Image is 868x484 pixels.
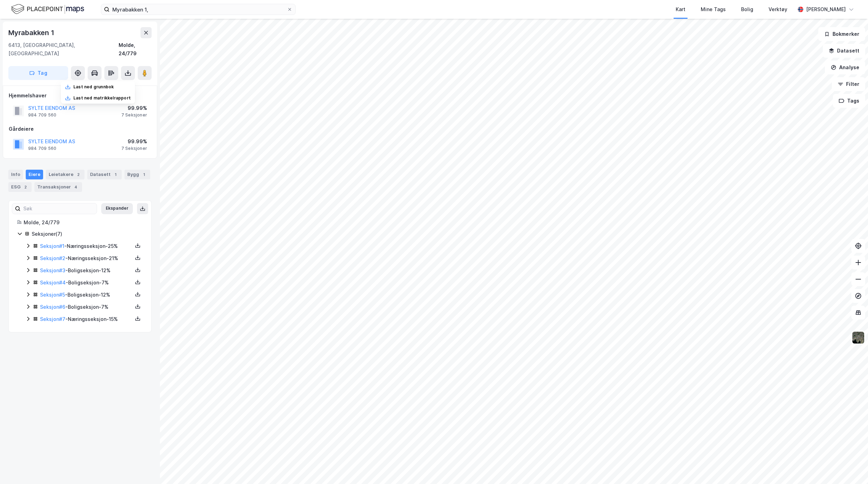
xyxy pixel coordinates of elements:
[73,84,114,90] div: Last ned grunnbok
[26,170,43,179] div: Eiere
[769,5,787,14] div: Verktøy
[40,266,132,275] div: - Boligseksjon - 12%
[833,451,868,484] div: Kontrollprogram for chat
[40,280,66,285] a: Seksjon#4
[40,279,132,287] div: - Boligseksjon - 7%
[818,27,865,41] button: Bokmerker
[11,3,84,15] img: logo.f888ab2527a4732fd821a326f86c7f29.svg
[87,170,122,179] div: Datasett
[832,77,865,91] button: Filter
[8,182,32,192] div: ESG
[40,267,65,273] a: Seksjon#3
[121,112,147,118] div: 7 Seksjoner
[40,255,65,261] a: Seksjon#2
[110,4,287,15] input: Søk på adresse, matrikkel, gårdeiere, leietakere eller personer
[101,203,133,214] button: Ekspander
[24,218,143,227] div: Molde, 24/779
[825,60,865,74] button: Analyse
[28,112,56,118] div: 984 709 560
[8,27,56,38] div: Myrabakken 1
[8,66,68,80] button: Tag
[121,137,147,146] div: 99.99%
[46,170,85,179] div: Leietakere
[140,171,147,178] div: 1
[28,146,56,151] div: 984 709 560
[40,316,65,322] a: Seksjon#7
[119,41,152,58] div: Molde, 24/779
[73,95,131,101] div: Last ned matrikkelrapport
[75,171,82,178] div: 2
[741,5,753,14] div: Bolig
[9,125,151,133] div: Gårdeiere
[40,303,132,311] div: - Boligseksjon - 7%
[40,291,132,299] div: - Boligseksjon - 12%
[124,170,150,179] div: Bygg
[823,44,865,58] button: Datasett
[40,292,65,298] a: Seksjon#5
[40,304,65,310] a: Seksjon#6
[34,182,82,192] div: Transaksjoner
[8,41,119,58] div: 6413, [GEOGRAPHIC_DATA], [GEOGRAPHIC_DATA]
[40,242,132,250] div: - Næringsseksjon - 25%
[9,91,151,100] div: Hjemmelshaver
[112,171,119,178] div: 1
[852,331,865,344] img: 9k=
[833,451,868,484] iframe: Chat Widget
[21,203,97,214] input: Søk
[701,5,726,14] div: Mine Tags
[40,254,132,263] div: - Næringsseksjon - 21%
[121,104,147,112] div: 99.99%
[40,315,132,323] div: - Næringsseksjon - 15%
[40,243,64,249] a: Seksjon#1
[8,170,23,179] div: Info
[833,94,865,108] button: Tags
[676,5,685,14] div: Kart
[72,184,79,191] div: 4
[806,5,846,14] div: [PERSON_NAME]
[121,146,147,151] div: 7 Seksjoner
[32,230,143,238] div: Seksjoner ( 7 )
[22,184,29,191] div: 2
